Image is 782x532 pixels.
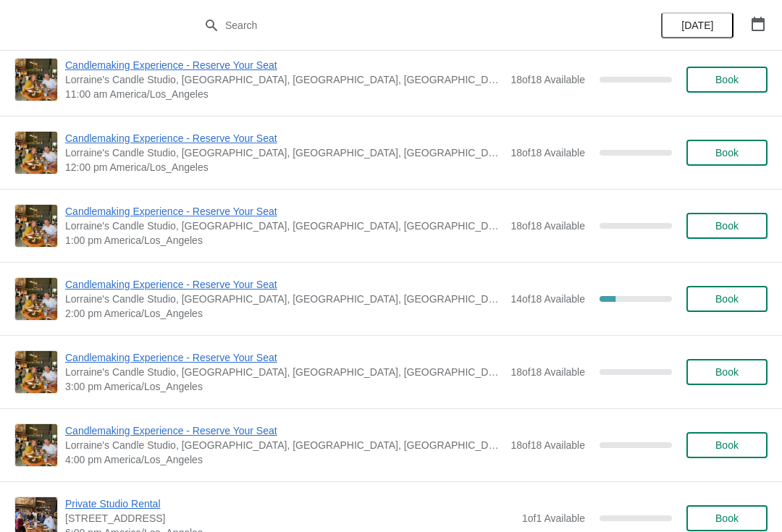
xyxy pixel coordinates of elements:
[65,292,503,306] span: Lorraine's Candle Studio, [GEOGRAPHIC_DATA], [GEOGRAPHIC_DATA], [GEOGRAPHIC_DATA], [GEOGRAPHIC_DATA]
[510,366,585,378] span: 18 of 18 Available
[686,432,768,458] button: Book
[65,511,515,525] span: [STREET_ADDRESS]
[65,58,503,72] span: Candlemaking Experience - Reserve Your Seat
[681,20,713,31] span: [DATE]
[522,512,585,524] span: 1 of 1 Available
[661,12,733,38] button: [DATE]
[65,204,503,219] span: Candlemaking Experience - Reserve Your Seat
[65,379,503,394] span: 3:00 pm America/Los_Angeles
[686,67,768,93] button: Book
[510,147,585,159] span: 18 of 18 Available
[510,74,585,85] span: 18 of 18 Available
[65,72,503,87] span: Lorraine's Candle Studio, [GEOGRAPHIC_DATA], [GEOGRAPHIC_DATA], [GEOGRAPHIC_DATA], [GEOGRAPHIC_DATA]
[65,350,503,365] span: Candlemaking Experience - Reserve Your Seat
[15,132,57,174] img: Candlemaking Experience - Reserve Your Seat | Lorraine's Candle Studio, Market Street, Pacific Be...
[686,140,768,166] button: Book
[715,293,739,305] span: Book
[15,205,57,247] img: Candlemaking Experience - Reserve Your Seat | Lorraine's Candle Studio, Market Street, Pacific Be...
[65,219,503,233] span: Lorraine's Candle Studio, [GEOGRAPHIC_DATA], [GEOGRAPHIC_DATA], [GEOGRAPHIC_DATA], [GEOGRAPHIC_DATA]
[65,306,503,321] span: 2:00 pm America/Los_Angeles
[65,452,503,467] span: 4:00 pm America/Los_Angeles
[15,59,57,101] img: Candlemaking Experience - Reserve Your Seat | Lorraine's Candle Studio, Market Street, Pacific Be...
[65,160,503,174] span: 12:00 pm America/Los_Angeles
[510,439,585,451] span: 18 of 18 Available
[65,233,503,248] span: 1:00 pm America/Los_Angeles
[65,131,503,145] span: Candlemaking Experience - Reserve Your Seat
[686,213,768,239] button: Book
[65,145,503,160] span: Lorraine's Candle Studio, [GEOGRAPHIC_DATA], [GEOGRAPHIC_DATA], [GEOGRAPHIC_DATA], [GEOGRAPHIC_DATA]
[65,497,515,511] span: Private Studio Rental
[65,423,503,438] span: Candlemaking Experience - Reserve Your Seat
[65,87,503,101] span: 11:00 am America/Los_Angeles
[15,278,57,320] img: Candlemaking Experience - Reserve Your Seat | Lorraine's Candle Studio, Market Street, Pacific Be...
[686,505,768,531] button: Book
[224,12,586,38] input: Search
[510,293,585,305] span: 14 of 18 Available
[15,424,57,466] img: Candlemaking Experience - Reserve Your Seat | Lorraine's Candle Studio, Market Street, Pacific Be...
[510,220,585,232] span: 18 of 18 Available
[715,366,739,378] span: Book
[686,286,768,312] button: Book
[715,147,739,159] span: Book
[715,512,739,524] span: Book
[715,74,739,85] span: Book
[686,359,768,385] button: Book
[15,351,57,393] img: Candlemaking Experience - Reserve Your Seat | Lorraine's Candle Studio, Market Street, Pacific Be...
[65,277,503,292] span: Candlemaking Experience - Reserve Your Seat
[65,438,503,452] span: Lorraine's Candle Studio, [GEOGRAPHIC_DATA], [GEOGRAPHIC_DATA], [GEOGRAPHIC_DATA], [GEOGRAPHIC_DATA]
[65,365,503,379] span: Lorraine's Candle Studio, [GEOGRAPHIC_DATA], [GEOGRAPHIC_DATA], [GEOGRAPHIC_DATA], [GEOGRAPHIC_DATA]
[715,439,739,451] span: Book
[715,220,739,232] span: Book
